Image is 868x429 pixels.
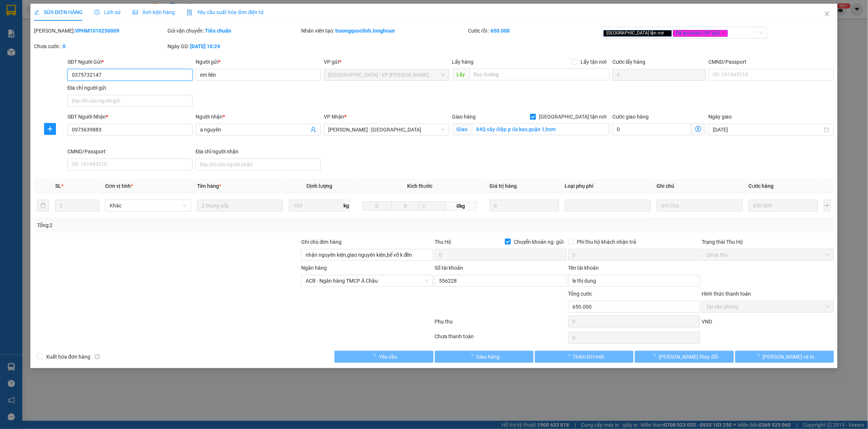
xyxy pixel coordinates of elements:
input: Tên tài khoản [568,275,700,287]
span: picture [133,10,138,15]
span: Giá trị hàng [490,183,517,189]
label: Hình thức thanh toán [702,291,751,297]
input: R [391,202,420,210]
div: [PERSON_NAME]: [34,27,166,35]
span: kg [343,200,350,212]
div: Nhân viên tạo: [301,27,467,35]
div: CMND/Passport [709,58,834,66]
button: delete [37,200,49,212]
span: Đơn vị tính [105,183,133,189]
input: Dọc đường [469,69,610,80]
span: SỬA ĐƠN HÀNG [34,9,83,15]
b: truongquoclinh.longhoan [335,28,395,34]
div: Phụ thu [434,317,567,330]
label: Ngân hàng [301,265,327,271]
label: Ghi chú đơn hàng [301,239,342,245]
div: Gói vận chuyển: [167,27,299,35]
span: plus [44,126,56,132]
label: Cước giao hàng [612,114,649,120]
span: Tại văn phòng [706,301,829,312]
span: Thêm ĐH mới [573,353,604,361]
span: Tên hàng [197,183,221,189]
span: Khác [110,200,187,211]
input: Số tài khoản [435,275,566,287]
input: 0 [749,200,818,212]
span: Giao hàng [452,114,476,120]
input: Ngày giao [713,126,823,134]
label: Tên tài khoản [568,265,599,271]
b: 650.000 [491,28,510,34]
span: clock-circle [94,10,100,15]
span: VND [702,319,712,325]
input: 0 [490,200,559,212]
div: SĐT Người Nhận [67,113,193,121]
span: Cước hàng [749,183,774,189]
div: Địa chỉ người gửi [67,84,193,92]
b: Tiêu chuẩn [205,28,231,34]
div: Chưa thanh toán [434,332,567,345]
div: Chưa cước : [34,42,166,50]
button: [PERSON_NAME] và In [735,351,834,363]
input: VD: Bàn, Ghế [197,200,283,212]
span: loading [371,354,379,359]
button: plus [824,200,831,212]
th: Ghi chú [654,179,746,193]
span: Lấy [452,69,469,80]
span: Thu Hộ [435,239,451,245]
span: [PERSON_NAME] và In [763,353,815,361]
span: Tổng cước [568,291,592,297]
span: [GEOGRAPHIC_DATA] tận nơi [536,113,609,121]
input: Giao tận nơi [472,123,610,135]
span: VP Nhận [324,114,344,120]
span: Đã gọi khách (VP gửi) [673,30,728,37]
span: loading [651,354,659,359]
span: Định lượng [307,183,333,189]
span: edit [34,10,39,15]
span: Phí thu hộ khách nhận trả [574,238,639,246]
span: Giao hàng [476,353,500,361]
div: Tổng: 2 [37,221,335,229]
input: Ghi Chú [657,200,743,212]
input: Địa chỉ của người gửi [67,95,193,107]
label: Ngày giao [709,114,732,120]
th: Loại phụ phí [562,179,654,193]
span: [PERSON_NAME] thay đổi [659,353,718,361]
div: Người gửi [196,58,321,66]
div: SĐT Người Gửi [67,58,193,66]
span: close [665,31,669,35]
input: Cước lấy hàng [612,69,706,81]
span: SL [55,183,61,189]
div: VP gửi [324,58,449,66]
button: Thêm ĐH mới [535,351,633,363]
span: user-add [310,127,316,133]
input: Cước giao hàng [612,123,691,135]
span: Yêu cầu [379,353,397,361]
button: Giao hàng [435,351,533,363]
span: Hồ Chí Minh : Kho Quận 12 [328,124,445,135]
span: loading [755,354,763,359]
div: Trạng thái Thu Hộ [702,238,834,246]
span: Lịch sử [94,9,121,15]
span: loading [565,354,573,359]
input: Địa chỉ của người nhận [196,159,321,170]
div: Địa chỉ người nhận [196,147,321,156]
input: C [419,202,445,210]
div: CMND/Passport [67,147,193,156]
button: Close [817,4,838,24]
span: Lấy hàng [452,59,474,65]
img: icon [187,10,193,16]
span: info-circle [95,354,100,359]
span: Chưa thu [706,249,829,260]
button: [PERSON_NAME] thay đổi [635,351,734,363]
span: close [824,11,830,17]
b: [DATE] 10:24 [190,43,220,49]
span: dollar-circle [695,126,701,132]
input: D [363,202,392,210]
b: VPHM1010250009 [75,28,119,34]
span: close [721,31,725,35]
div: Ngày GD: [167,42,299,50]
span: Xuất hóa đơn hàng [43,353,93,361]
span: Yêu cầu xuất hóa đơn điện tử [187,9,264,15]
span: Lấy tận nơi [578,58,609,66]
span: Chuyển khoản ng. gửi [511,238,567,246]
